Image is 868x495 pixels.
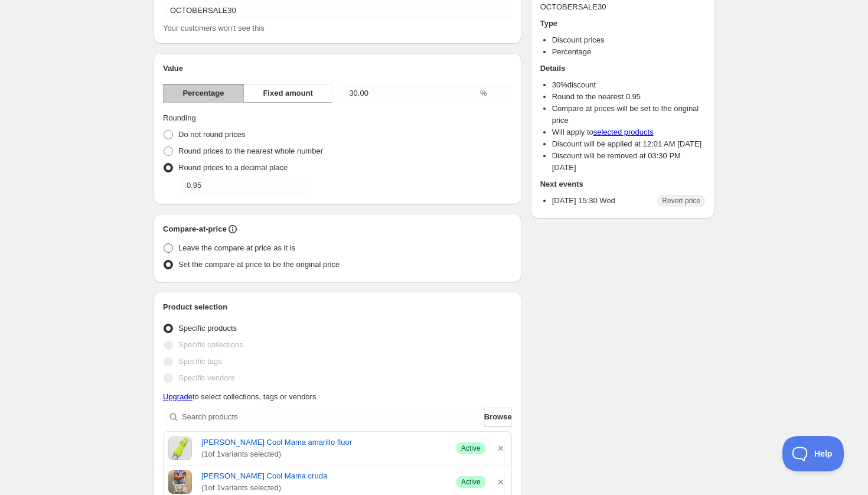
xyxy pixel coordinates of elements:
[178,146,323,155] span: Round prices to the nearest whole number
[552,126,705,138] li: Will apply to
[201,448,447,460] span: ( 1 of 1 variants selected)
[552,34,705,46] li: Discount prices
[182,87,224,99] span: Percentage
[163,392,192,401] a: Upgrade
[552,79,705,91] li: 30 % discount
[540,178,705,190] h2: Next events
[163,391,512,403] p: to select collections, tags or vendors
[540,63,705,74] h2: Details
[552,138,705,150] li: Discount will be applied at 12:01 AM [DATE]
[178,357,222,366] span: Specific tags
[201,470,447,482] a: [PERSON_NAME] Cool Mama cruda
[163,223,227,235] h2: Compare-at-price
[178,340,243,349] span: Specific collections
[484,408,512,426] button: Browse
[201,482,447,494] span: ( 1 of 1 variants selected)
[178,373,234,382] span: Specific vendors
[484,411,512,423] span: Browse
[163,113,196,122] span: Rounding
[178,163,288,172] span: Round prices to a decimal place
[552,103,705,126] li: Compare at prices will be set to the original price
[461,444,481,453] span: Active
[662,196,700,206] span: Revert price
[461,477,481,487] span: Active
[540,1,705,13] p: OCTOBERSALE30
[182,408,482,426] input: Search products
[593,128,654,136] a: selected products
[178,324,237,333] span: Specific products
[552,46,705,58] li: Percentage
[178,130,245,139] span: Do not round prices
[163,24,265,32] span: Your customers won't see this
[540,18,705,30] h2: Type
[163,63,512,74] h2: Value
[163,301,512,313] h2: Product selection
[163,84,244,103] button: Percentage
[263,87,313,99] span: Fixed amount
[552,91,705,103] li: Round to the nearest 0.95
[178,243,295,252] span: Leave the compare at price as it is
[201,437,447,448] a: [PERSON_NAME] Cool Mama amarillo fluor
[243,84,332,103] button: Fixed amount
[552,195,615,207] p: [DATE] 15:30 Wed
[552,150,705,174] li: Discount will be removed at 03:30 PM [DATE]
[178,260,340,269] span: Set the compare at price to be the original price
[782,436,844,471] iframe: Toggle Customer Support
[480,89,487,97] span: %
